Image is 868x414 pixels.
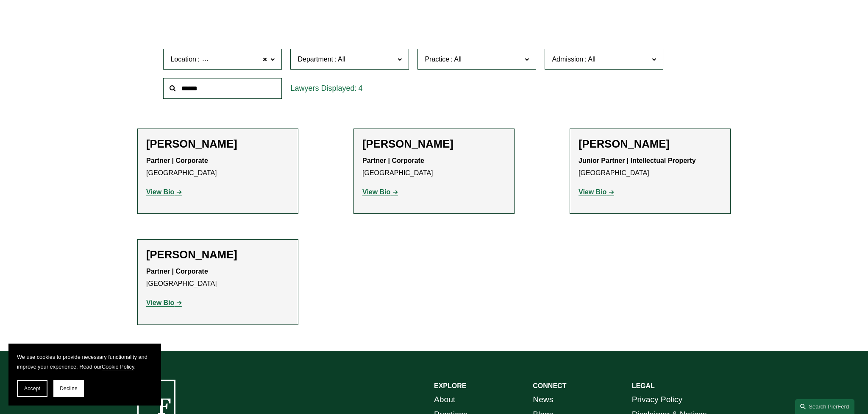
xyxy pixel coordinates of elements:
[146,299,174,306] strong: View Bio
[102,364,134,370] a: Cookie Policy
[362,155,506,179] p: [GEOGRAPHIC_DATA]
[795,399,854,414] a: Search this site
[17,352,153,372] p: We use cookies to provide necessary functionality and improve your experience. Read our .
[298,56,333,63] span: Department
[146,299,182,306] a: View Bio
[579,157,696,164] strong: Junior Partner | Intellectual Property
[632,392,682,407] a: Privacy Policy
[359,84,363,92] span: 4
[146,188,182,196] a: View Bio
[362,157,424,164] strong: Partner | Corporate
[170,56,196,63] span: Location
[60,386,78,392] span: Decline
[579,188,614,196] a: View Bio
[425,56,449,63] span: Practice
[146,188,174,196] strong: View Bio
[579,155,722,179] p: [GEOGRAPHIC_DATA]
[53,380,84,397] button: Decline
[146,266,289,290] p: [GEOGRAPHIC_DATA]
[146,157,208,164] strong: Partner | Corporate
[362,188,390,196] strong: View Bio
[146,155,289,179] p: [GEOGRAPHIC_DATA]
[434,382,466,389] strong: EXPLORE
[552,56,583,63] span: Admission
[579,137,722,151] h2: [PERSON_NAME]
[24,386,40,392] span: Accept
[146,248,289,261] h2: [PERSON_NAME]
[200,54,271,65] span: [GEOGRAPHIC_DATA]
[579,188,606,196] strong: View Bio
[362,137,506,151] h2: [PERSON_NAME]
[533,392,553,407] a: News
[146,268,208,275] strong: Partner | Corporate
[362,188,398,196] a: View Bio
[632,382,655,389] strong: LEGAL
[146,137,289,151] h2: [PERSON_NAME]
[8,344,161,406] section: Cookie banner
[533,382,566,389] strong: CONNECT
[434,392,455,407] a: About
[17,380,47,397] button: Accept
